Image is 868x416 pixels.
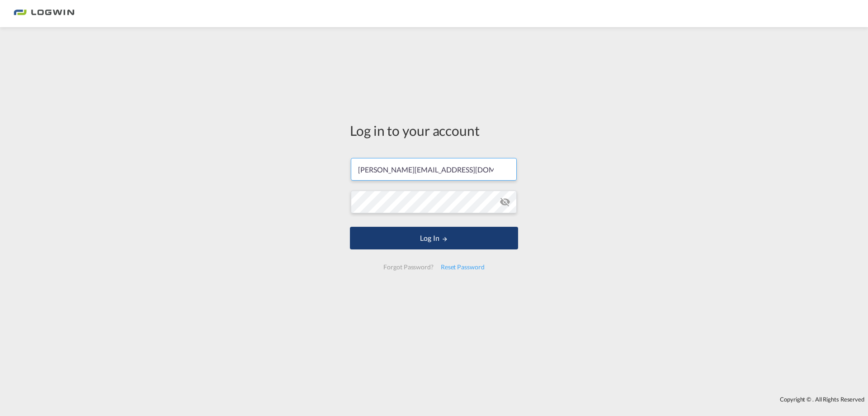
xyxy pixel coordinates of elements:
button: LOGIN [350,227,518,249]
input: Enter email/phone number [351,158,517,181]
md-icon: icon-eye-off [500,196,510,207]
img: bc73a0e0d8c111efacd525e4c8ad7d32.png [14,4,75,24]
div: Log in to your account [350,121,518,140]
div: Reset Password [437,259,488,275]
div: Forgot Password? [380,259,437,275]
